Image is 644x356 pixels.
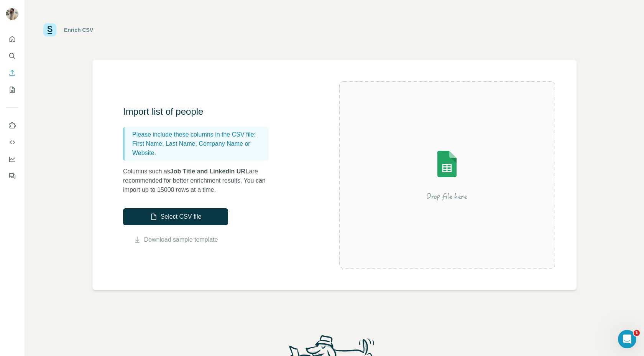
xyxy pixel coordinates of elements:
[6,169,18,183] button: Feedback
[6,83,18,97] button: My lists
[144,235,218,244] a: Download sample template
[170,168,249,175] span: Job Title and LinkedIn URL
[6,119,18,132] button: Use Surfe on LinkedIn
[378,129,516,221] img: Surfe Illustration - Drop file here or select below
[132,139,266,158] p: First Name, Last Name, Company Name or Website.
[132,130,266,139] p: Please include these columns in the CSV file:
[6,8,18,20] img: Avatar
[123,105,276,118] h3: Import list of people
[634,330,640,336] span: 1
[123,208,228,225] button: Select CSV file
[123,167,276,194] p: Columns such as are recommended for better enrichment results. You can import up to 15000 rows at...
[123,235,228,244] button: Download sample template
[6,49,18,63] button: Search
[6,135,18,149] button: Use Surfe API
[6,152,18,166] button: Dashboard
[6,32,18,46] button: Quick start
[43,23,56,36] img: Surfe Logo
[618,330,636,348] iframe: Intercom live chat
[6,66,18,80] button: Enrich CSV
[64,26,93,34] div: Enrich CSV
